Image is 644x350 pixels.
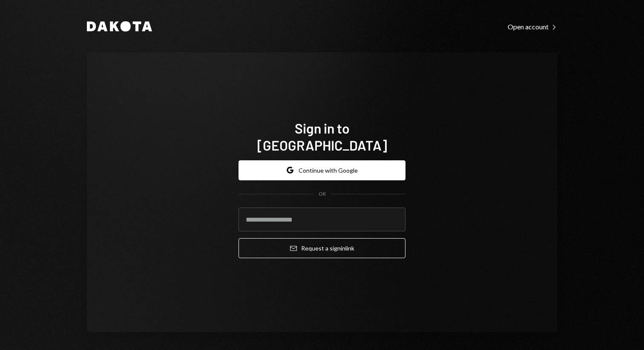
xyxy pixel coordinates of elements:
div: Open account [508,23,557,31]
a: Open account [508,22,557,31]
div: OR [319,191,326,198]
button: Continue with Google [239,160,405,180]
button: Request a signinlink [239,238,405,258]
h1: Sign in to [GEOGRAPHIC_DATA] [239,120,405,154]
